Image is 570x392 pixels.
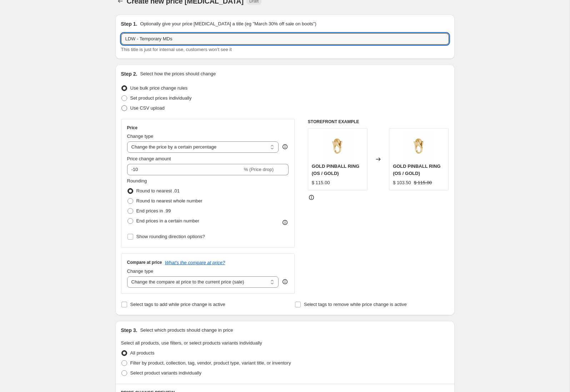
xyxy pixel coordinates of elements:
[121,70,137,77] h2: Step 2.
[323,132,352,161] img: lele-sadoughi-earrings-os-gold-gold-pinball-ring-20904344449_80x.jpg
[136,234,205,239] span: Show rounding direction options?
[127,178,147,184] span: Rounding
[121,33,449,45] input: 30% off holiday sale
[312,164,359,176] span: GOLD PINBALL RING (OS / GOLD)
[121,340,262,346] span: Select all products, use filters, or select products variants individually
[130,302,225,307] span: Select tags to add while price change is active
[130,360,291,366] span: Filter by product, collection, tag, vendor, product type, variant title, or inventory
[130,105,165,111] span: Use CSV upload
[312,180,330,185] span: $ 115.00
[244,167,274,172] span: % (Price drop)
[405,132,433,161] img: lele-sadoughi-earrings-os-gold-gold-pinball-ring-20904344449_80x.jpg
[393,164,440,176] span: GOLD PINBALL RING (OS / GOLD)
[127,268,154,274] span: Change type
[136,188,180,194] span: Round to nearest .01
[414,180,432,185] span: $ 115.00
[130,350,155,356] span: All products
[130,95,192,101] span: Set product prices individually
[121,327,137,334] h2: Step 3.
[304,302,407,307] span: Select tags to remove while price change is active
[165,260,225,265] button: What's the compare at price?
[130,370,201,376] span: Select product variants individually
[136,208,171,213] span: End prices in .99
[136,198,202,203] span: Round to nearest whole number
[127,164,242,175] input: -15
[140,70,216,77] p: Select how the prices should change
[127,260,162,265] h3: Compare at price
[393,180,411,185] span: $ 103.50
[121,47,232,52] span: This title is just for internal use, customers won't see it
[121,20,137,27] h2: Step 1.
[136,218,199,223] span: End prices in a certain number
[281,278,289,285] div: help
[127,156,171,161] span: Price change amount
[127,134,154,139] span: Change type
[281,143,289,150] div: help
[140,20,316,27] p: Optionally give your price [MEDICAL_DATA] a title (eg "March 30% off sale on boots")
[308,119,449,125] h6: STOREFRONT EXAMPLE
[140,327,233,334] p: Select which products should change in price
[127,125,137,131] h3: Price
[130,85,187,91] span: Use bulk price change rules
